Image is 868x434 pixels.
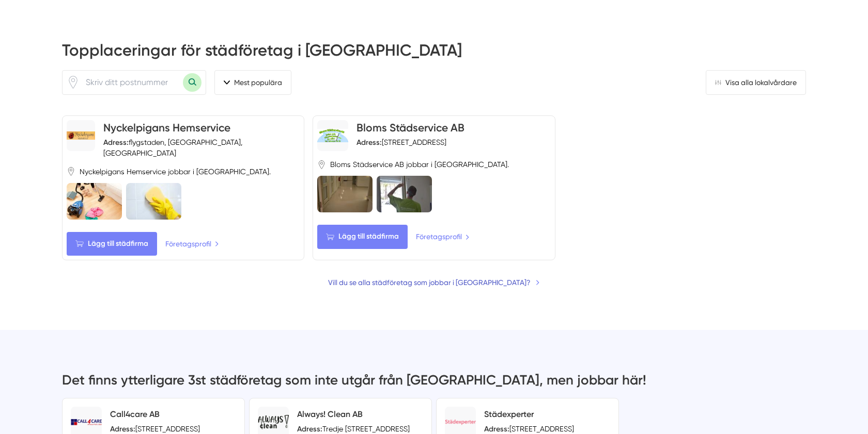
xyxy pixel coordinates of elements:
[80,166,271,177] span: Nyckelpigans Hemservice jobbar i [GEOGRAPHIC_DATA].
[445,419,476,425] img: Städexperter logotyp
[416,231,470,242] a: Företagsprofil
[330,159,509,170] span: Bloms Städservice AB jobbar i [GEOGRAPHIC_DATA].
[80,71,183,94] input: Skriv ditt postnummer
[67,76,80,89] svg: Pin / Karta
[110,424,200,434] div: [STREET_ADDRESS]
[126,183,181,220] img: Nyckelpigans Hemservice är lokalvårdare i Söderhamn
[484,424,509,433] strong: Adress:
[67,131,95,139] img: Nyckelpigans Hemservice logotyp
[297,409,363,419] a: Always! Clean AB
[103,138,129,147] strong: Adress:
[317,225,408,248] : Lägg till städfirma
[67,183,122,220] img: Nyckelpigans Hemservice är lokalvårdare i Söderhamn
[71,419,102,425] img: Call4care AB logotyp
[110,424,135,433] strong: Adress:
[103,137,300,158] div: flygstaden, [GEOGRAPHIC_DATA], [GEOGRAPHIC_DATA]
[484,409,534,419] a: Städexperter
[103,121,230,134] a: Nyckelpigans Hemservice
[357,138,382,147] strong: Adress:
[62,39,806,70] h2: Topplaceringar för städföretag i [GEOGRAPHIC_DATA]
[317,129,348,142] img: Bloms Städservice AB logotyp
[67,76,80,89] span: Klicka för att använda din position.
[328,277,540,288] a: Vill du se alla städföretag som jobbar i [GEOGRAPHIC_DATA]?
[297,424,322,433] strong: Adress:
[62,371,806,398] h3: Det finns ytterligare 3st städföretag som inte utgår från [GEOGRAPHIC_DATA], men jobbar här!
[297,424,410,434] div: Tredje [STREET_ADDRESS]
[165,238,219,249] a: Företagsprofil
[214,70,291,95] button: Mest populära
[357,121,464,134] a: Bloms Städservice AB
[317,160,326,169] svg: Pin / Karta
[357,137,446,147] div: [STREET_ADDRESS]
[377,176,432,212] img: Bloms Städservice AB är lokalvårdare i Söderhamn
[67,232,157,256] : Lägg till städfirma
[67,167,75,176] svg: Pin / Karta
[110,409,160,419] a: Call4care AB
[183,73,202,92] button: Sök med postnummer
[317,176,373,212] img: Bloms Städservice AB är lokalvårdare i Söderhamn
[258,415,289,429] img: Always! Clean AB logotyp
[706,70,806,95] a: Visa alla lokalvårdare
[484,424,574,434] div: [STREET_ADDRESS]
[214,70,291,95] span: filter-section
